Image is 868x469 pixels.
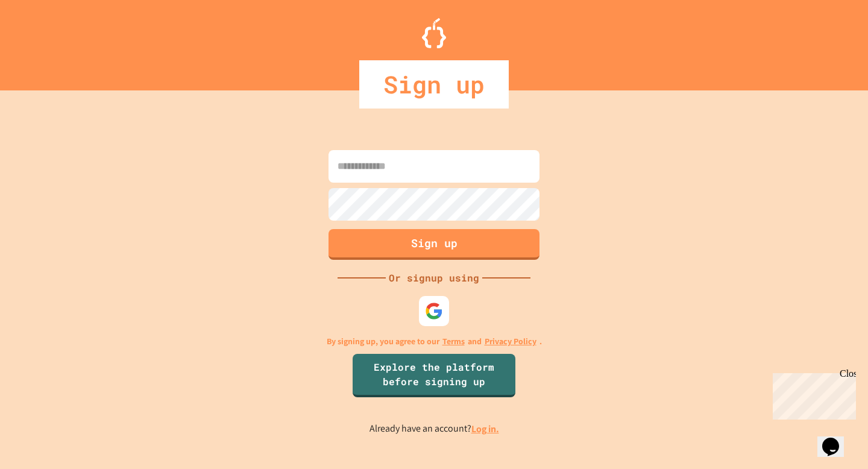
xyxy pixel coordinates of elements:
[359,60,509,109] div: Sign up
[5,5,83,77] div: Chat with us now!Close
[329,229,539,260] button: Sign up
[471,423,499,435] a: Log in.
[353,354,515,397] a: Explore the platform before signing up
[485,335,536,348] a: Privacy Policy
[425,302,443,320] img: google-icon.svg
[768,368,856,420] iframe: chat widget
[327,335,542,348] p: By signing up, you agree to our and .
[442,335,465,348] a: Terms
[422,18,446,48] img: Logo.svg
[817,421,856,457] iframe: chat widget
[370,421,499,436] p: Already have an account?
[386,271,482,285] div: Or signup using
